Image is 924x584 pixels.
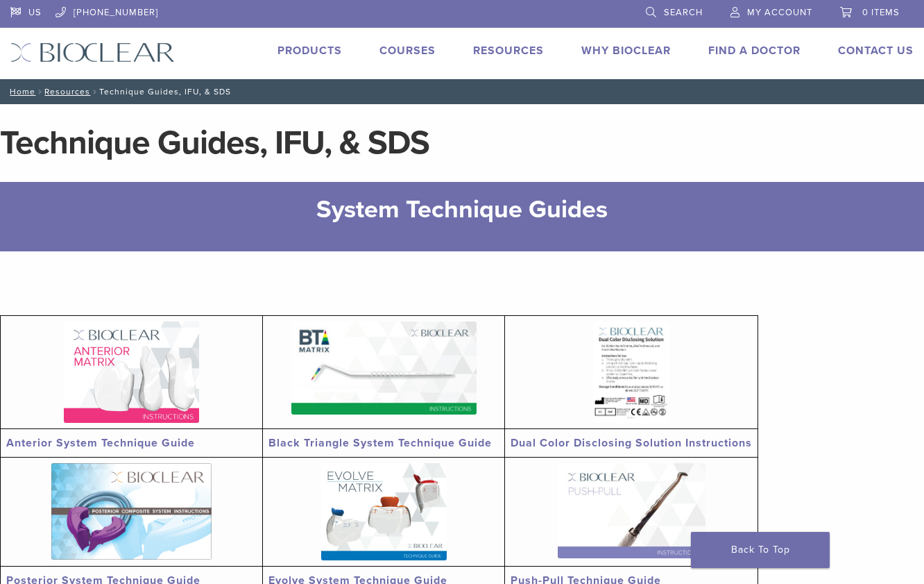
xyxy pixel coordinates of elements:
[664,7,703,18] span: Search
[164,193,760,226] h2: System Technique Guides
[268,436,492,450] a: Black Triangle System Technique Guide
[708,44,801,58] a: Find A Doctor
[838,44,914,58] a: Contact Us
[44,87,90,97] a: Resources
[35,88,44,95] span: /
[90,88,99,95] span: /
[511,436,752,450] a: Dual Color Disclosing Solution Instructions
[581,44,671,58] a: Why Bioclear
[10,42,175,62] img: Bioclear
[473,44,544,58] a: Resources
[691,532,830,568] a: Back To Top
[277,44,342,58] a: Products
[6,87,35,97] a: Home
[6,436,195,450] a: Anterior System Technique Guide
[747,7,812,18] span: My Account
[379,44,436,58] a: Courses
[862,7,900,18] span: 0 items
